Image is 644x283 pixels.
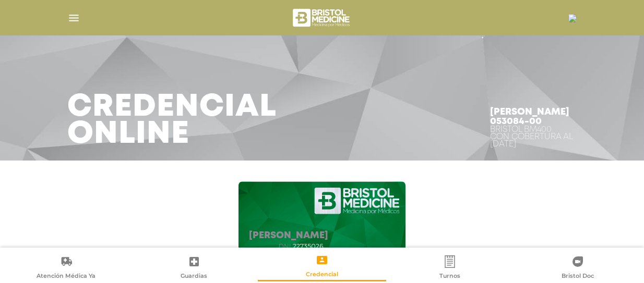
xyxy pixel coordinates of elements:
[249,243,291,250] span: dni
[291,5,353,30] img: bristol-medicine-blanco.png
[568,14,577,22] img: 18003
[293,243,324,250] span: 22735026
[67,94,277,148] h3: Credencial Online
[490,107,577,126] h4: [PERSON_NAME] 053084-00
[2,255,130,281] a: Atención Médica Ya
[181,272,207,281] span: Guardias
[37,272,96,281] span: Atención Médica Ya
[249,230,340,242] h5: [PERSON_NAME]
[67,11,80,24] img: Cober_menu-lines-white.svg
[514,255,642,281] a: Bristol Doc
[386,255,514,281] a: Turnos
[562,272,594,281] span: Bristol Doc
[258,253,386,280] a: Credencial
[306,270,338,280] span: Credencial
[130,255,258,281] a: Guardias
[490,126,577,148] div: Bristol BM400 Con Cobertura al [DATE]
[439,272,460,281] span: Turnos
